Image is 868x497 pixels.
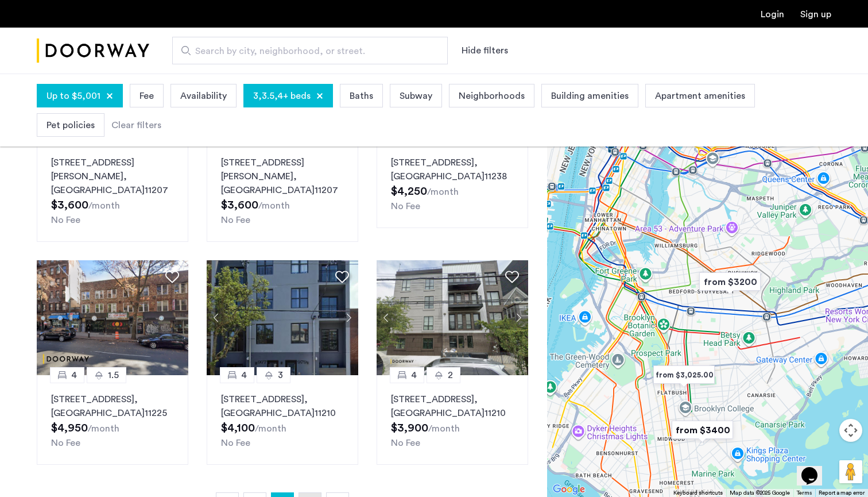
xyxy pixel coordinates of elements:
[71,368,77,382] span: 4
[111,118,161,132] div: Clear filters
[391,156,514,183] p: [STREET_ADDRESS] 11238
[839,460,862,483] button: Drag Pegman onto the map to open Street View
[428,424,460,433] sub: /month
[207,260,358,375] img: 2016_638484602197551285.jpeg
[462,44,508,57] button: Show or hide filters
[46,89,100,103] span: Up to $5,001
[427,187,459,197] sub: /month
[550,482,588,497] img: Google
[391,422,428,434] span: $3,900
[448,368,453,382] span: 2
[207,138,358,242] a: 31.5[STREET_ADDRESS][PERSON_NAME], [GEOGRAPHIC_DATA]11207No Fee
[172,37,448,64] input: Apartment Search
[51,392,174,420] p: [STREET_ADDRESS] 11225
[37,375,188,465] a: 41.5[STREET_ADDRESS], [GEOGRAPHIC_DATA]11225No Fee
[221,156,344,197] p: [STREET_ADDRESS][PERSON_NAME] 11207
[46,118,95,132] span: Pet policies
[377,260,528,375] img: 2016_638497925597936409.jpeg
[839,419,862,442] button: Map camera controls
[667,417,738,443] div: from $3400
[411,368,417,382] span: 4
[391,186,427,197] span: $4,250
[550,482,588,497] a: Open this area in Google Maps (opens a new window)
[37,29,149,72] img: logo
[730,490,790,496] span: Map data ©2025 Google
[51,199,88,211] span: $3,600
[51,438,80,448] span: No Fee
[221,438,250,448] span: No Fee
[800,10,831,19] a: Registration
[377,138,528,228] a: 31[STREET_ADDRESS], [GEOGRAPHIC_DATA]11238No Fee
[241,368,247,382] span: 4
[391,202,420,211] span: No Fee
[377,308,396,328] button: Previous apartment
[391,392,514,420] p: [STREET_ADDRESS] 11210
[819,489,865,497] a: Report a map error
[509,308,528,328] button: Next apartment
[37,260,188,375] img: 360ac8f6-4482-47b0-bc3d-3cb89b569d10_638877655940298972.png
[797,489,812,497] a: Terms
[400,89,432,103] span: Subway
[551,89,629,103] span: Building amenities
[797,451,834,486] iframe: chat widget
[51,156,174,197] p: [STREET_ADDRESS][PERSON_NAME] 11207
[339,308,358,328] button: Next apartment
[673,489,723,497] button: Keyboard shortcuts
[221,422,255,434] span: $4,100
[649,362,719,388] div: from $3,025.00
[51,215,80,225] span: No Fee
[51,422,88,434] span: $4,950
[350,89,373,103] span: Baths
[37,138,188,242] a: 31.5[STREET_ADDRESS][PERSON_NAME], [GEOGRAPHIC_DATA]11207No Fee
[695,269,765,295] div: from $3200
[221,199,258,211] span: $3,600
[761,10,784,19] a: Login
[88,201,120,210] sub: /month
[139,89,154,103] span: Fee
[88,424,119,433] sub: /month
[207,308,226,328] button: Previous apartment
[459,89,525,103] span: Neighborhoods
[221,215,250,225] span: No Fee
[391,438,420,448] span: No Fee
[180,89,227,103] span: Availability
[37,29,149,72] a: Cazamio Logo
[221,392,344,420] p: [STREET_ADDRESS] 11210
[207,375,358,465] a: 43[STREET_ADDRESS], [GEOGRAPHIC_DATA]11210No Fee
[278,368,283,382] span: 3
[258,201,290,210] sub: /month
[255,424,286,433] sub: /month
[195,44,416,58] span: Search by city, neighborhood, or street.
[253,89,311,103] span: 3,3.5,4+ beds
[108,368,119,382] span: 1.5
[377,375,528,465] a: 42[STREET_ADDRESS], [GEOGRAPHIC_DATA]11210No Fee
[655,89,745,103] span: Apartment amenities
